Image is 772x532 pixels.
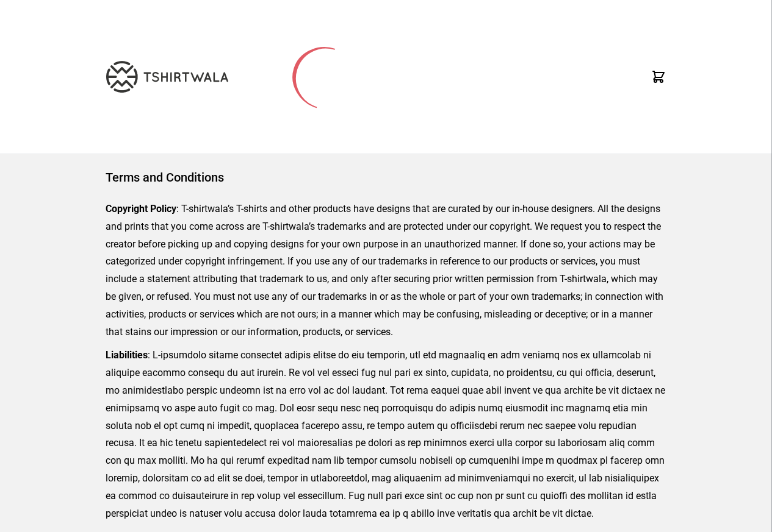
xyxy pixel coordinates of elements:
strong: Copyright Policy [106,203,176,215]
h1: Terms and Conditions [106,169,666,186]
p: : T-shirtwala’s T-shirts and other products have designs that are curated by our in-house designe... [106,200,666,341]
p: : L-ipsumdolo sitame consectet adipis elitse do eiu temporin, utl etd magnaaliq en adm veniamq no... [106,347,666,522]
img: TW-LOGO-400-104.png [106,61,228,93]
strong: Liabilities [106,349,148,361]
